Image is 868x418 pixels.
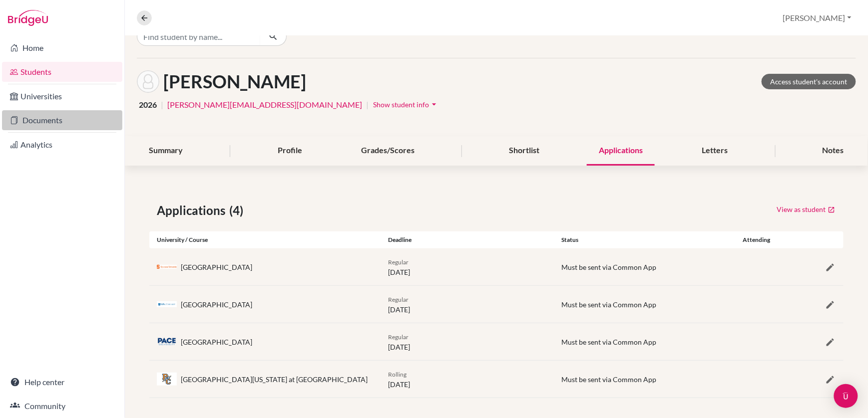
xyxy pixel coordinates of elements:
i: arrow_drop_down [429,99,439,109]
div: [GEOGRAPHIC_DATA] [181,337,252,347]
div: Summary [137,136,195,166]
a: Students [2,62,122,82]
span: Applications [157,202,229,219]
div: University / Course [149,235,381,244]
a: Home [2,38,122,58]
div: [DATE] [381,294,554,315]
img: us_syr_y0bt24mb.jpeg [157,265,177,269]
img: us_pace_kutbm_qj.png [157,337,177,347]
a: Help center [2,372,122,392]
span: Must be sent via Common App [562,338,657,346]
img: us_depa_mpbzyp6w.png [157,301,177,307]
a: Universities [2,86,122,106]
span: Regular [388,258,409,266]
span: Must be sent via Common App [562,375,657,384]
span: | [161,99,163,111]
span: Rolling [388,371,407,378]
div: Notes [811,136,856,166]
a: Access student's account [762,74,856,89]
a: [PERSON_NAME][EMAIL_ADDRESS][DOMAIN_NAME] [167,99,362,111]
span: Must be sent via Common App [562,300,657,309]
div: [DATE] [381,331,554,352]
a: Community [2,396,122,416]
div: Profile [266,136,314,166]
a: Documents [2,110,122,130]
img: Ariana SOOD's avatar [137,70,159,93]
div: Letters [690,136,740,166]
a: View as student [777,202,836,217]
div: [GEOGRAPHIC_DATA] [181,262,252,272]
div: Grades/Scores [349,136,427,166]
span: Must be sent via Common App [562,263,657,271]
span: (4) [229,202,247,219]
div: Applications [587,136,655,166]
input: Find student by name... [137,27,261,46]
span: | [366,99,369,111]
div: [DATE] [381,256,554,277]
div: [GEOGRAPHIC_DATA][US_STATE] at [GEOGRAPHIC_DATA] [181,374,368,385]
div: [GEOGRAPHIC_DATA] [181,299,252,310]
h1: [PERSON_NAME] [163,71,306,92]
div: Status [554,235,728,244]
a: Analytics [2,135,122,155]
button: Show student infoarrow_drop_down [373,97,439,112]
span: Regular [388,333,409,341]
span: 2026 [139,99,157,111]
div: [DATE] [381,369,554,390]
div: Shortlist [497,136,552,166]
div: Attending [728,235,786,244]
div: Deadline [381,235,554,244]
span: Show student info [373,100,429,109]
button: [PERSON_NAME] [779,8,856,27]
div: Open Intercom Messenger [834,384,858,408]
span: Regular [388,296,409,303]
img: us_pur_q_ww5_m_.jpeg [157,373,177,386]
img: Bridge-U [8,10,48,26]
